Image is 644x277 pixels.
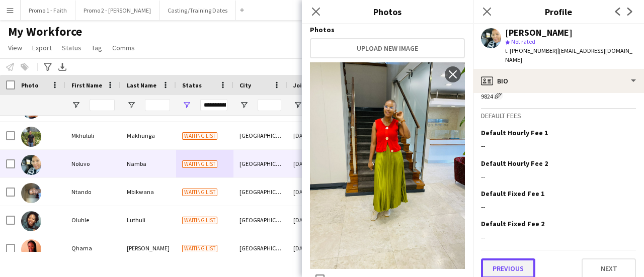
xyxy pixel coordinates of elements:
span: Not rated [511,38,535,45]
span: Waiting list [182,245,217,252]
input: City Filter Input [258,99,281,111]
h3: Profile [473,5,644,18]
img: Ntando Mbikwana [21,183,41,203]
h4: Photos [310,25,465,34]
img: Qhama Klaas [21,239,41,259]
span: t. [PHONE_NUMBER] [505,47,557,54]
a: Comms [108,41,139,54]
button: Open Filter Menu [293,101,302,110]
input: Last Name Filter Input [145,99,170,111]
span: Status [62,43,82,52]
div: [GEOGRAPHIC_DATA] [233,178,287,206]
h3: Default Fixed Fee 2 [481,219,544,228]
div: [GEOGRAPHIC_DATA] [233,122,287,149]
a: Tag [88,41,106,54]
app-action-btn: Export XLSX [56,61,68,73]
div: [GEOGRAPHIC_DATA] [233,206,287,234]
div: -- [481,172,636,181]
button: Upload new image [310,38,465,58]
a: Export [28,41,56,54]
span: Waiting list [182,217,217,224]
a: Status [58,41,86,54]
div: Luthuli [121,206,176,234]
div: -- [481,202,636,211]
div: Mbikwana [121,178,176,206]
app-action-btn: Advanced filters [42,61,54,73]
div: Oluhle [65,206,121,234]
span: First Name [71,81,102,89]
img: Mkhululi Makhunga [21,127,41,147]
div: [GEOGRAPHIC_DATA] [233,150,287,177]
div: [DATE] [287,206,340,234]
button: Promo 1 - Faith [21,1,75,20]
div: [DATE] [287,234,340,262]
span: Waiting list [182,132,217,140]
div: [DATE] [287,178,340,206]
h3: Photos [302,5,473,18]
div: 9824 [481,90,636,100]
span: Last Name [127,81,156,89]
div: Qhama [65,234,121,262]
div: Ntando [65,178,121,206]
div: -- [481,141,636,150]
h3: Default fees [481,111,636,120]
div: [DATE] [287,150,340,177]
button: Promo 2 - [PERSON_NAME] [75,1,159,20]
span: Comms [112,43,135,52]
span: Waiting list [182,189,217,196]
div: Namba [121,150,176,177]
span: Status [182,81,202,89]
h3: Default Hourly Fee 2 [481,159,548,168]
button: Open Filter Menu [127,101,136,110]
span: Export [32,43,52,52]
div: [GEOGRAPHIC_DATA] [233,234,287,262]
div: Bio [473,69,644,93]
span: City [239,81,251,89]
div: Mkhululi [65,122,121,149]
div: [DATE] [287,122,340,149]
h3: Default Hourly Fee 1 [481,128,548,137]
button: Open Filter Menu [182,101,191,110]
h3: Default Fixed Fee 1 [481,189,544,198]
img: Crew photo 1040733 [310,62,465,269]
div: -- [481,233,636,242]
span: Tag [92,43,102,52]
div: [PERSON_NAME] [505,28,573,37]
input: First Name Filter Input [90,99,115,111]
img: Oluhle Luthuli [21,211,41,231]
a: View [4,41,26,54]
img: Noluvo Namba [21,155,41,175]
span: My Workforce [8,24,82,39]
span: Waiting list [182,160,217,168]
button: Open Filter Menu [71,101,80,110]
div: Noluvo [65,150,121,177]
span: View [8,43,22,52]
span: | [EMAIL_ADDRESS][DOMAIN_NAME] [505,47,632,63]
div: [PERSON_NAME] [121,234,176,262]
div: Makhunga [121,122,176,149]
span: Photo [21,81,38,89]
span: Joined [293,81,313,89]
button: Casting/Training Dates [159,1,236,20]
button: Open Filter Menu [239,101,249,110]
